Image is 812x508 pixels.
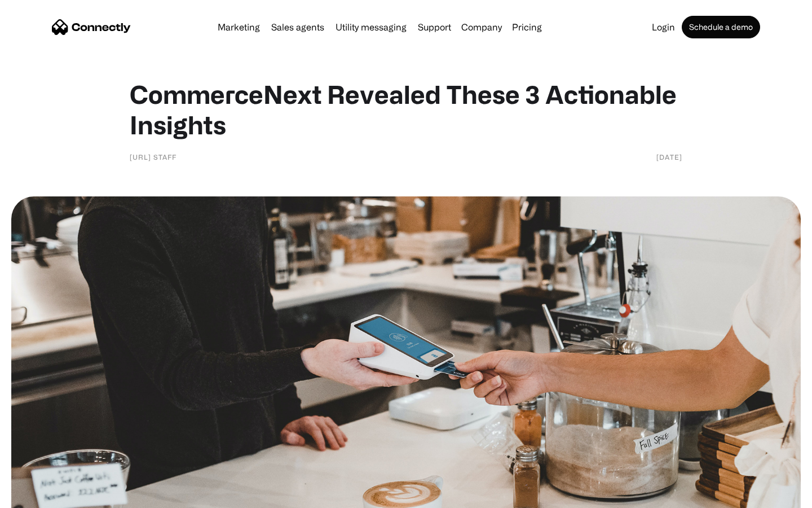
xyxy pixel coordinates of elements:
[647,23,679,32] a: Login
[656,151,682,163] div: [DATE]
[130,151,176,163] div: [URL] Staff
[682,16,760,38] a: Schedule a demo
[11,488,68,504] aside: Language selected: English
[130,79,682,140] h1: CommerceNext Revealed These 3 Actionable Insights
[413,23,456,32] a: Support
[331,23,411,32] a: Utility messaging
[507,23,546,32] a: Pricing
[23,488,68,504] ul: Language list
[461,19,502,35] div: Company
[267,23,329,32] a: Sales agents
[213,23,264,32] a: Marketing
